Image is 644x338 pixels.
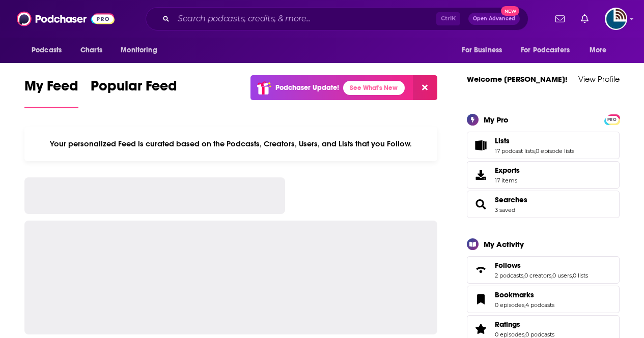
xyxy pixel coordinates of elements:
[605,8,627,30] img: User Profile
[524,301,525,309] span: ,
[590,43,607,57] span: More
[501,6,519,16] span: New
[605,8,627,30] span: Logged in as tdunyak
[146,7,528,30] div: Search podcasts, credits, & more...
[552,272,572,279] a: 0 users
[74,41,108,60] a: Charts
[467,132,620,159] span: Lists
[577,10,593,27] a: Show notifications dropdown
[535,147,536,155] span: ,
[343,81,405,95] a: See What's New
[573,272,588,279] a: 0 lists
[495,290,554,299] a: Bookmarks
[605,8,627,30] button: Show profile menu
[523,272,524,279] span: ,
[17,9,115,28] img: Podchaser - Follow, Share and Rate Podcasts
[436,12,460,25] span: Ctrl K
[495,195,527,204] a: Searches
[525,331,554,338] a: 0 podcasts
[495,136,510,145] span: Lists
[495,166,520,175] span: Exports
[572,272,573,279] span: ,
[524,331,525,338] span: ,
[495,301,524,309] a: 0 episodes
[462,43,502,57] span: For Business
[467,286,620,313] span: Bookmarks
[495,147,535,155] a: 17 podcast lists
[80,43,102,57] span: Charts
[551,10,569,27] a: Show notifications dropdown
[467,161,620,189] a: Exports
[495,290,534,299] span: Bookmarks
[467,191,620,218] span: Searches
[467,256,620,284] span: Follows
[524,272,551,279] a: 0 creators
[470,138,491,152] a: Lists
[495,177,520,184] span: 17 items
[495,331,524,338] a: 0 episodes
[495,136,574,145] a: Lists
[484,239,524,249] div: My Activity
[495,261,521,270] span: Follows
[174,11,436,27] input: Search podcasts, credits, & more...
[455,41,515,60] button: open menu
[470,292,491,306] a: Bookmarks
[484,115,509,125] div: My Pro
[91,77,177,101] span: Popular Feed
[582,41,620,60] button: open menu
[578,74,620,84] a: View Profile
[467,74,568,84] a: Welcome [PERSON_NAME]!
[495,320,554,329] a: Ratings
[470,322,491,336] a: Ratings
[468,13,520,25] button: Open AdvancedNew
[470,263,491,277] a: Follows
[470,197,491,211] a: Searches
[24,41,75,60] button: open menu
[551,272,552,279] span: ,
[121,43,157,57] span: Monitoring
[495,272,523,279] a: 2 podcasts
[606,116,618,124] span: PRO
[525,301,554,309] a: 4 podcasts
[473,16,515,21] span: Open Advanced
[536,147,574,155] a: 0 episode lists
[521,43,570,57] span: For Podcasters
[495,320,520,329] span: Ratings
[32,43,62,57] span: Podcasts
[275,83,339,92] p: Podchaser Update!
[606,115,618,122] a: PRO
[495,206,515,213] a: 3 saved
[24,127,437,161] div: Your personalized Feed is curated based on the Podcasts, Creators, Users, and Lists that you Follow.
[24,77,78,108] a: My Feed
[114,41,170,60] button: open menu
[514,41,584,60] button: open menu
[495,261,588,270] a: Follows
[24,77,78,101] span: My Feed
[470,168,491,182] span: Exports
[91,77,177,108] a: Popular Feed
